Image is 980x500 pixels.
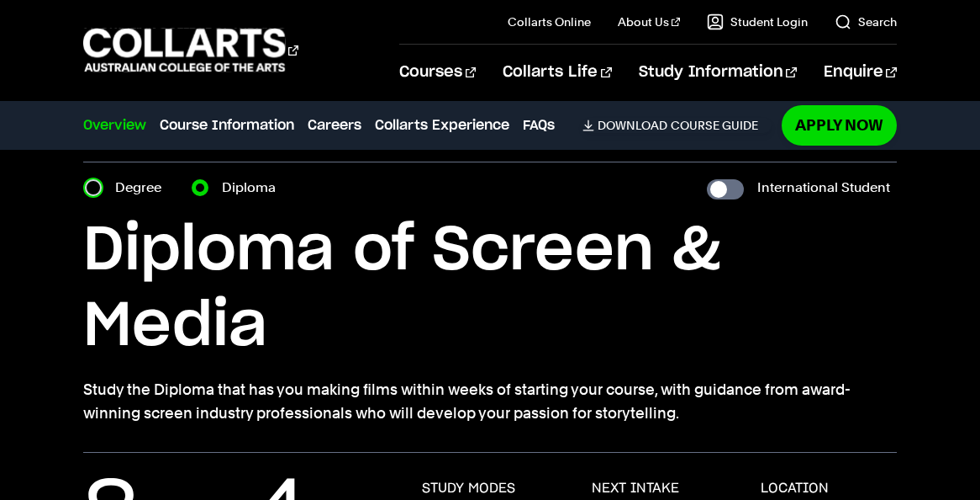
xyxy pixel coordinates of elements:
h3: STUDY MODES [422,480,515,497]
h1: Diploma of Screen & Media [83,213,897,364]
a: FAQs [523,115,555,136]
a: Collarts Life [503,45,611,100]
a: Collarts Online [508,13,591,30]
h3: NEXT INTAKE [592,480,679,497]
h3: LOCATION [761,480,829,497]
a: About Us [618,13,680,30]
a: Careers [308,115,361,136]
a: Overview [83,115,146,136]
a: DownloadCourse Guide [582,118,772,133]
label: International Student [757,176,890,199]
span: Download [598,118,667,133]
a: Courses [399,45,476,100]
a: Study Information [639,45,797,100]
label: Diploma [222,176,286,199]
a: Enquire [824,45,897,100]
p: Study the Diploma that has you making films within weeks of starting your course, with guidance f... [83,378,897,425]
a: Student Login [707,13,808,30]
a: Collarts Experience [375,115,509,136]
a: Search [835,13,897,30]
a: Apply Now [782,105,897,145]
div: Go to homepage [83,26,298,74]
a: Course Information [160,115,294,136]
label: Degree [115,176,171,199]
